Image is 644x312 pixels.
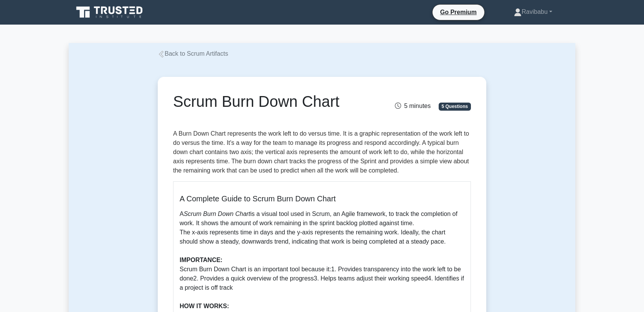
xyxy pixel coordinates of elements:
[180,194,464,203] h5: A Complete Guide to Scrum Burn Down Chart
[180,257,223,263] b: IMPORTANCE:
[395,103,431,109] span: 5 minutes
[495,4,571,20] a: Ravibabu
[180,303,229,309] b: HOW IT WORKS:
[184,211,250,217] i: Scrum Burn Down Chart
[173,129,471,175] p: A Burn Down Chart represents the work left to do versus time. It is a graphic representation of t...
[439,103,471,110] span: 5 Questions
[436,7,481,17] a: Go Premium
[173,92,368,111] h1: Scrum Burn Down Chart
[158,50,228,57] a: Back to Scrum Artifacts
